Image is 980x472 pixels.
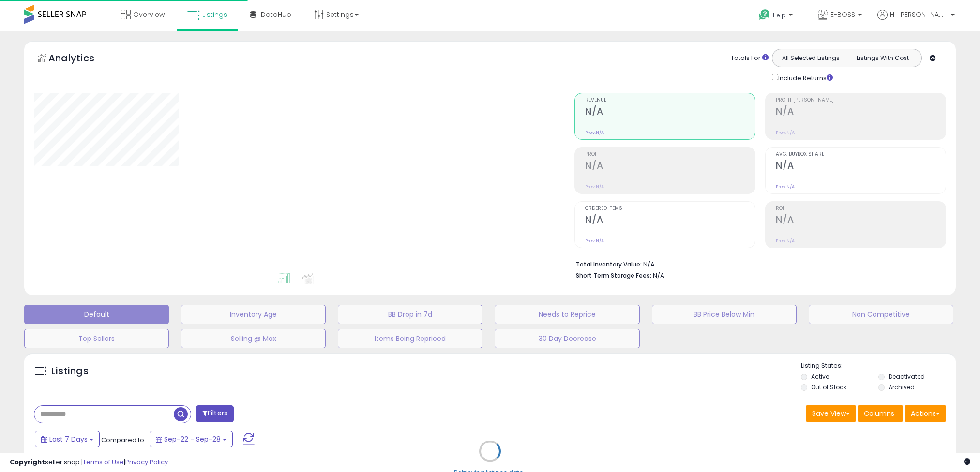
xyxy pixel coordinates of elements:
[776,206,946,211] span: ROI
[585,98,755,103] span: Revenue
[830,10,855,19] span: E-BOSS
[775,52,847,64] button: All Selected Listings
[576,260,642,268] b: Total Inventory Value:
[338,305,482,324] button: BB Drop in 7d
[776,214,946,227] h2: N/A
[776,152,946,157] span: Avg. Buybox Share
[890,10,948,19] span: Hi [PERSON_NAME]
[877,10,955,31] a: Hi [PERSON_NAME]
[495,305,639,324] button: Needs to Reprice
[48,51,113,67] h5: Analytics
[809,305,953,324] button: Non Competitive
[773,11,786,19] span: Help
[181,305,326,324] button: Inventory Age
[776,98,946,103] span: Profit [PERSON_NAME]
[576,271,651,280] b: Short Term Storage Fees:
[585,106,755,119] h2: N/A
[585,238,604,244] small: Prev: N/A
[776,160,946,173] h2: N/A
[653,271,664,280] span: N/A
[338,329,482,348] button: Items Being Repriced
[585,160,755,173] h2: N/A
[24,305,169,324] button: Default
[776,106,946,119] h2: N/A
[765,72,844,83] div: Include Returns
[10,458,168,467] div: seller snap | |
[751,1,802,31] a: Help
[731,54,769,63] div: Totals For
[776,184,795,190] small: Prev: N/A
[585,206,755,211] span: Ordered Items
[10,457,45,467] strong: Copyright
[133,10,165,19] span: Overview
[576,258,939,269] li: N/A
[585,214,755,227] h2: N/A
[585,130,604,135] small: Prev: N/A
[585,152,755,157] span: Profit
[652,305,797,324] button: BB Price Below Min
[24,329,169,348] button: Top Sellers
[776,238,795,244] small: Prev: N/A
[585,184,604,190] small: Prev: N/A
[495,329,639,348] button: 30 Day Decrease
[181,329,326,348] button: Selling @ Max
[776,130,795,135] small: Prev: N/A
[202,10,227,19] span: Listings
[758,9,770,21] i: Get Help
[261,10,291,19] span: DataHub
[846,52,919,64] button: Listings With Cost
